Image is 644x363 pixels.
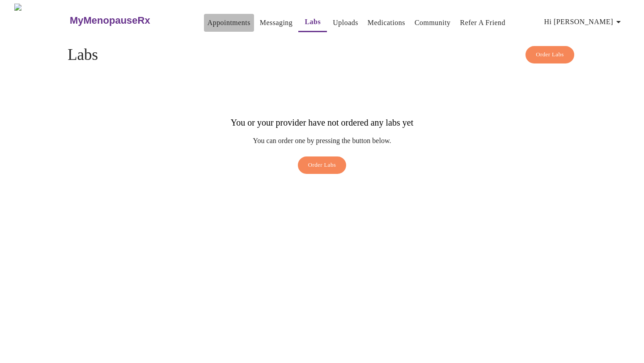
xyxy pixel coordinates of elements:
a: Community [415,17,451,29]
h3: You or your provider have not ordered any labs yet [231,118,413,128]
button: Messaging [256,14,296,32]
h4: Labs [68,46,576,64]
a: Uploads [333,17,358,29]
a: Refer a Friend [460,17,506,29]
button: Refer a Friend [457,14,509,32]
button: Uploads [329,14,362,32]
p: You can order one by pressing the button below. [231,137,413,145]
button: Order Labs [525,46,574,63]
button: Labs [298,13,327,32]
button: Medications [364,14,409,32]
img: MyMenopauseRx Logo [14,4,68,37]
button: Community [411,14,454,32]
button: Hi [PERSON_NAME] [541,13,627,31]
span: Hi [PERSON_NAME] [544,16,624,28]
a: Medications [368,17,405,29]
a: MyMenopauseRx [68,5,186,36]
a: Messaging [260,17,292,29]
button: Appointments [204,14,254,32]
span: Order Labs [308,160,336,170]
h3: MyMenopauseRx [70,15,150,26]
a: Appointments [208,17,250,29]
span: Order Labs [536,50,564,60]
a: Labs [305,16,321,28]
a: Order Labs [296,156,349,178]
button: Order Labs [298,156,347,174]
